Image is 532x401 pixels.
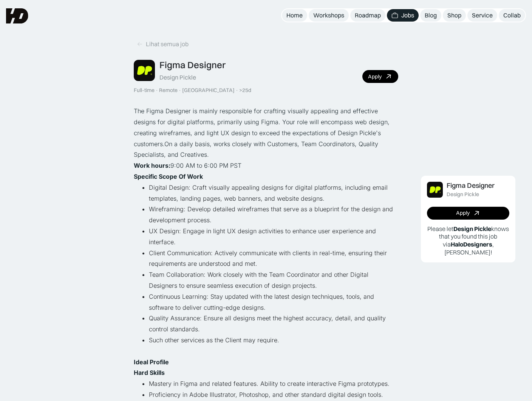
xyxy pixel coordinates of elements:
img: Job Image [427,182,443,198]
div: Design Pickle [447,191,479,198]
div: Workshops [313,11,344,19]
b: HaloDesigners [451,240,492,248]
div: Figma Designer [159,59,226,70]
li: Mastery in Figma and related features. Ability to create interactive Figma prototypes. [149,378,398,389]
a: Service [467,9,497,22]
div: Remote [159,87,178,94]
div: Collab [503,11,521,19]
div: · [235,87,238,94]
div: Roadmap [355,11,381,19]
li: Team Collaboration: Work closely with the Team Coordinator and other Digital Designers to ensure ... [149,269,398,291]
li: Client Communication: Actively communicate with clients in real-time, ensuring their requirements... [149,248,398,270]
li: Proficiency in Adobe Illustrator, Photoshop, and other standard digital design tools. [149,389,398,400]
div: Apply [368,73,382,80]
p: Please let knows that you found this job via , [PERSON_NAME]! [427,225,509,256]
a: Lihat semua job [134,38,192,50]
a: Apply [362,70,398,83]
a: Roadmap [350,9,385,22]
b: Design Pickle [453,225,491,232]
strong: Ideal Profile Hard Skills [134,358,169,377]
p: The Figma Designer is mainly responsible for crafting visually appealing and effective designs fo... [134,106,398,160]
div: >25d [239,87,251,94]
div: Jobs [401,11,414,19]
div: Blog [425,11,437,19]
div: Service [472,11,493,19]
div: [GEOGRAPHIC_DATA] [182,87,235,94]
strong: Specific Scope Of Work [134,173,203,180]
div: Shop [447,11,461,19]
li: Continuous Learning: Stay updated with the latest design techniques, tools, and software to deliv... [149,291,398,313]
div: Figma Designer [447,182,495,190]
div: Apply [456,210,470,216]
li: Digital Design: Craft visually appealing designs for digital platforms, including email templates... [149,182,398,204]
div: · [178,87,181,94]
li: UX Design: Engage in light UX design activities to enhance user experience and interface. [149,226,398,248]
li: Quality Assurance: Ensure all designs meet the highest accuracy, detail, and quality control stan... [149,313,398,335]
div: Full-time [134,87,155,94]
a: Workshops [309,9,349,22]
a: Collab [499,9,525,22]
a: Shop [443,9,466,22]
a: Jobs [387,9,419,22]
div: · [155,87,158,94]
div: Lihat semua job [146,40,189,48]
img: Job Image [134,60,155,81]
p: ‍ [134,171,398,182]
li: Such other services as the Client may require. [149,335,398,357]
a: Home [282,9,307,22]
a: Blog [420,9,441,22]
p: ‍ 9:00 AM to 6:00 PM PST [134,160,398,171]
div: Home [286,11,303,19]
strong: Work hours: [134,162,170,169]
div: Design Pickle [159,73,196,81]
a: Apply [427,207,509,220]
li: Wireframing: Develop detailed wireframes that serve as a blueprint for the design and development... [149,204,398,226]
